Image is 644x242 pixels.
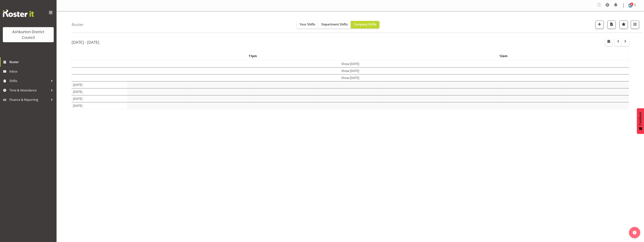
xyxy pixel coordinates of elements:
[631,21,639,29] button: Filter Shifts
[72,88,128,95] td: [DATE]
[321,22,348,26] span: Department Shifts
[9,87,49,93] span: Time & Attendance
[607,21,616,29] button: Download a PDF of the roster according to the set date range.
[637,108,644,134] button: Feedback - Show survey
[72,95,128,102] td: [DATE]
[351,21,379,28] button: Company Shifts
[9,97,49,103] span: Finance & Reporting
[595,21,604,29] button: Add a new shift
[297,21,318,28] button: Your Shifts
[628,3,633,8] img: ellen-nicol5656.jpg
[605,38,612,46] button: Select a specific date within the roster.
[72,67,629,74] td: Show [DATE]
[619,21,628,29] button: Highlight an important date within the roster.
[9,78,49,84] span: Shifts
[72,81,128,88] td: [DATE]
[72,102,128,109] td: [DATE]
[633,231,636,234] img: help-xxl-2.png
[9,69,55,74] span: Inbox
[354,22,376,26] span: Company Shifts
[127,52,378,60] th: 11pm
[9,59,55,65] span: Roster
[72,40,99,45] h2: [DATE] - [DATE]
[378,52,629,60] th: 12am
[318,21,351,28] button: Department Shifts
[639,112,642,125] span: Feedback
[300,22,315,26] span: Your Shifts
[7,29,50,40] div: Ashburton District Council
[72,60,629,67] td: Show [DATE]
[3,9,34,17] img: Rosterit website logo
[72,22,84,27] h4: Roster
[72,74,629,81] td: Show [DATE]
